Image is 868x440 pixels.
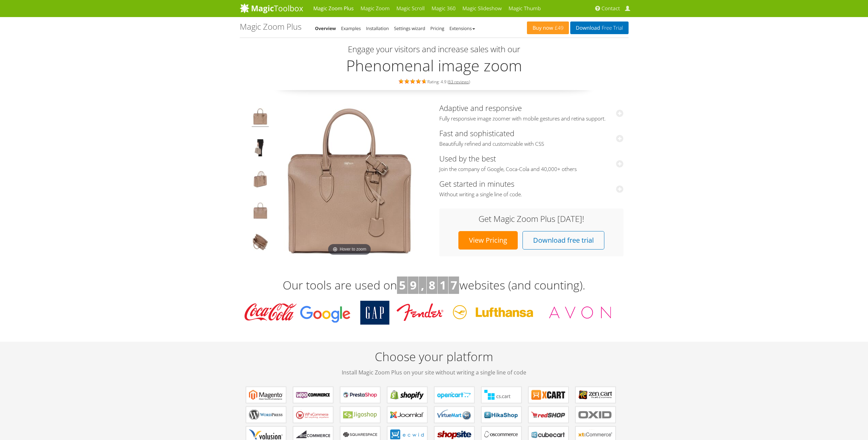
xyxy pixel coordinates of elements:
[252,108,269,127] img: Product image zoom example
[575,387,616,403] a: Magic Zoom Plus for Zen Cart
[394,25,425,31] a: Settings wizard
[600,25,623,31] span: Free Trial
[481,387,521,403] a: Magic Zoom Plus for CS-Cart
[315,25,336,31] a: Overview
[390,390,424,400] b: Magic Zoom Plus for Shopify
[340,387,380,403] a: Magic Zoom Plus for PrestaShop
[553,25,564,31] span: £49
[343,410,377,420] b: Magic Zoom Plus for Jigoshop
[575,407,616,423] a: Magic Zoom Plus for OXID
[446,214,617,223] h3: Get Magic Zoom Plus [DATE]!
[240,301,618,325] img: Magic Toolbox Customers
[481,407,521,423] a: Magic Zoom Plus for HikaShop
[249,390,283,400] b: Magic Zoom Plus for Magento
[458,231,518,250] a: View Pricing
[240,276,629,294] h3: Our tools are used on websites (and counting).
[484,410,518,420] b: Magic Zoom Plus for HikaShop
[429,277,435,293] b: 8
[240,348,629,377] h2: Choose your platform
[578,410,613,420] b: Magic Zoom Plus for OXID
[484,390,518,400] b: Magic Zoom Plus for CS-Cart
[578,429,613,440] b: Magic Zoom Plus for xt:Commerce
[241,45,627,54] h3: Engage your visitors and increase sales with our
[296,410,330,420] b: Magic Zoom Plus for WP e-Commerce
[240,57,629,74] h2: Phenomenal image zoom
[531,429,565,440] b: Magic Zoom Plus for CubeCart
[439,128,623,147] a: Fast and sophisticatedBeautifully refined and customizable with CSS
[528,387,569,403] a: Magic Zoom Plus for X-Cart
[341,25,361,31] a: Examples
[439,166,623,173] span: Join the company of Google, Coca-Cola and 40,000+ others
[240,3,303,13] img: MagicToolbox.com - Image tools for your website
[430,25,444,31] a: Pricing
[387,407,427,423] a: Magic Zoom Plus for Joomla
[240,77,629,85] div: Rating: 4.9 ( )
[240,368,629,377] span: Install Magic Zoom Plus on your site without writing a single line of code
[523,231,604,250] a: Download free trial
[527,22,569,34] a: Buy now£49
[399,277,406,293] b: 5
[296,390,330,400] b: Magic Zoom Plus for WooCommerce
[246,407,286,423] a: Magic Zoom Plus for WordPress
[450,25,475,31] a: Extensions
[293,407,333,423] a: Magic Zoom Plus for WP e-Commerce
[439,153,623,173] a: Used by the bestJoin the company of Google, Coca-Cola and 40,000+ others
[570,22,628,34] a: DownloadFree Trial
[296,429,330,440] b: Magic Zoom Plus for Bigcommerce
[421,277,424,293] b: ,
[448,79,469,85] a: 63 reviews
[249,410,283,420] b: Magic Zoom Plus for WordPress
[439,103,623,122] a: Adaptive and responsiveFully responsive image zoomer with mobile gestures and retina support.
[252,202,269,221] img: Hover image zoom example
[410,277,416,293] b: 9
[531,410,565,420] b: Magic Zoom Plus for redSHOP
[252,233,269,253] img: JavaScript zoom tool example
[439,179,623,198] a: Get started in minutesWithout writing a single line of code.
[439,115,623,122] span: Fully responsive image zoomer with mobile gestures and retina support.
[343,390,377,400] b: Magic Zoom Plus for PrestaShop
[437,410,471,420] b: Magic Zoom Plus for VirtueMart
[578,390,613,400] b: Magic Zoom Plus for Zen Cart
[246,387,286,403] a: Magic Zoom Plus for Magento
[390,429,424,440] b: Magic Zoom Plus for ECWID
[340,407,380,423] a: Magic Zoom Plus for Jigoshop
[366,25,389,31] a: Installation
[273,104,426,257] img: Magic Zoom Plus Demo
[531,390,565,400] b: Magic Zoom Plus for X-Cart
[434,407,474,423] a: Magic Zoom Plus for VirtueMart
[439,141,623,147] span: Beautifully refined and customizable with CSS
[343,429,377,440] b: Magic Zoom Plus for Squarespace
[437,429,471,440] b: Magic Zoom Plus for ShopSite
[293,387,333,403] a: Magic Zoom Plus for WooCommerce
[440,277,446,293] b: 1
[439,191,623,198] span: Without writing a single line of code.
[252,139,269,158] img: JavaScript image zoom example
[484,429,518,440] b: Magic Zoom Plus for osCommerce
[390,410,424,420] b: Magic Zoom Plus for Joomla
[602,5,620,12] span: Contact
[528,407,569,423] a: Magic Zoom Plus for redSHOP
[437,390,471,400] b: Magic Zoom Plus for OpenCart
[434,387,474,403] a: Magic Zoom Plus for OpenCart
[273,104,426,257] a: Magic Zoom Plus DemoHover to zoom
[451,277,457,293] b: 7
[240,22,301,31] h1: Magic Zoom Plus
[252,171,269,190] img: jQuery image zoom example
[249,429,283,440] b: Magic Zoom Plus for Volusion
[387,387,427,403] a: Magic Zoom Plus for Shopify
